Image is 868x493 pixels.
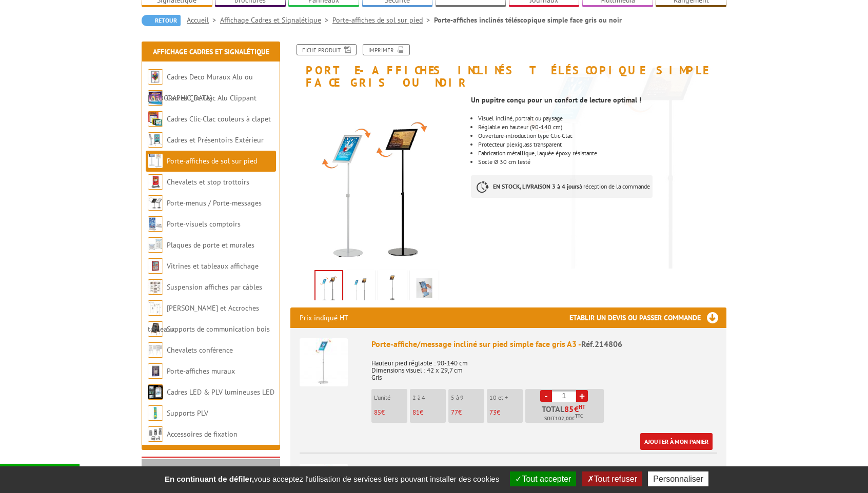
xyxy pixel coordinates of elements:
p: Hauteur pied réglable : 90-140 cm Dimensions visuel : 42 x 29,7 cm Gris [371,353,717,381]
img: Suspension affiches par câbles [148,279,163,295]
a: Cadres Clic-Clac couleurs à clapet [167,114,271,124]
img: Cadres et Présentoirs Extérieur [148,132,163,148]
img: Cadres LED & PLV lumineuses LED [148,384,163,400]
img: Porte-menus / Porte-messages [148,195,163,211]
span: Soit € [544,415,583,423]
a: Cadres Deco Muraux Alu ou [GEOGRAPHIC_DATA] [148,72,253,102]
a: Suspension affiches par câbles [167,282,262,292]
img: Chevalets et stop trottoirs [148,174,163,190]
a: Accessoires de fixation [167,429,238,439]
img: Vitrines et tableaux affichage [148,258,163,274]
a: + [576,390,588,402]
a: Vitrines et tableaux affichage [167,261,259,271]
img: Cadres Clic-Clac couleurs à clapet [148,111,163,127]
p: 5 à 9 [451,394,484,401]
a: Porte-affiches de sol sur pied [167,156,257,166]
p: € [451,409,484,416]
a: Ajouter à mon panier [640,433,713,450]
p: € [489,409,523,416]
img: Cadres Deco Muraux Alu ou Bois [148,69,163,85]
a: - [540,390,552,402]
button: Tout accepter [510,471,576,486]
img: Chevalets conférence [148,342,163,358]
span: 81 [412,408,420,417]
span: 85 [374,408,381,417]
a: Chevalets et stop trottoirs [167,177,249,187]
a: Retour [142,15,181,26]
p: Prix indiqué HT [300,307,348,328]
div: Porte-affiche/message incliné sur pied simple face gris A3 - [371,338,717,350]
img: porte_affiches_messages_sur_pieds_a4_a3_simple_face_economiques_alu_2.jpg [412,272,437,304]
p: € [412,409,446,416]
span: vous acceptez l'utilisation de services tiers pouvant installer des cookies [160,475,504,483]
a: Porte-visuels comptoirs [167,219,241,229]
a: Affichage Cadres et Signalétique [220,15,332,25]
img: Supports PLV [148,405,163,421]
li: Porte-affiches inclinés téléscopique simple face gris ou noir [434,15,622,25]
a: Porte-affiches de sol sur pied [332,15,434,25]
a: Porte-affiches muraux [167,366,235,376]
a: Fiche produit [297,44,357,55]
a: Cadres Clic-Clac Alu Clippant [167,93,257,102]
a: FABRICATIONS"Sur Mesure" [149,466,202,485]
a: Supports de communication bois [167,324,270,334]
img: Porte-affiches muraux [148,363,163,379]
a: Porte-menus / Porte-messages [167,198,262,208]
img: Porte-affiches de sol sur pied [148,153,163,169]
img: Porte-visuels comptoirs [148,216,163,232]
div: Porte-affiche/message incliné sur pied simple face noir A3 - [371,464,717,476]
p: 10 et + [489,394,523,401]
button: Tout refuser [582,471,642,486]
img: Porte-affiche/message incliné sur pied simple face gris A3 [300,338,348,386]
h3: Etablir un devis ou passer commande [569,307,726,328]
strong: En continuant de défiler, [165,475,254,483]
sup: TTC [575,413,583,419]
img: 214805_porte_affiches_messages_sur_pieds_a4_a3_simple_face.jpg [315,271,342,303]
p: L'unité [374,394,407,401]
p: 2 à 4 [412,394,446,401]
a: Accueil [187,15,220,25]
sup: HT [579,403,585,410]
a: Imprimer [363,44,410,55]
img: porte_affiches_messages_sur_pieds_a4_a3_simple_face_economiques_noir.jpg [380,272,405,304]
a: Cadres LED & PLV lumineuses LED [167,387,274,397]
p: € [374,409,407,416]
a: Chevalets conférence [167,345,233,355]
img: 214805_porte_affiches_messages_sur_pieds_a4_a3_simple_face.jpg [290,94,463,266]
span: 73 [489,408,497,417]
span: 77 [451,408,458,417]
img: Cimaises et Accroches tableaux [148,300,163,316]
a: Plaques de porte et murales [167,240,254,250]
img: Plaques de porte et murales [148,237,163,253]
span: 102,00 [555,415,572,423]
a: Cadres et Présentoirs Extérieur [167,135,264,145]
a: Affichage Cadres et Signalétique [153,47,269,56]
img: porte_affiches_messages_sur_pieds_a4_a3_simple_face.jpg [348,272,373,304]
span: 85 [564,405,574,413]
a: [PERSON_NAME] et Accroches tableaux [148,303,259,334]
button: Personnaliser (fenêtre modale) [648,471,708,486]
span: Réf.214806 [581,339,622,349]
img: Accessoires de fixation [148,426,163,442]
a: Supports PLV [167,408,208,418]
span: Réf.214806NR [582,464,634,475]
span: € [574,405,579,413]
p: Total [528,405,604,423]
